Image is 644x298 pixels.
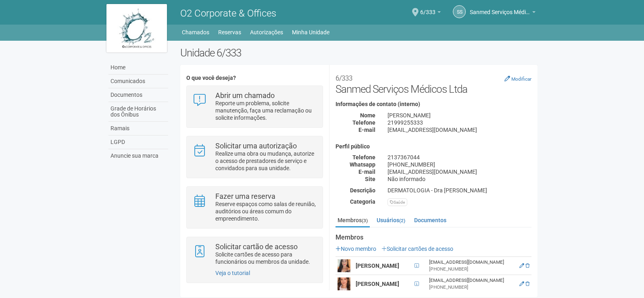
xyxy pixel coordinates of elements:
[453,5,466,18] a: SS
[350,198,375,205] strong: Categoria
[381,154,538,161] div: 2137367044
[193,243,317,265] a: Solicitar cartão de acesso Solicite cartões de acesso para funcionários ou membros da unidade.
[358,169,375,175] strong: E-mail
[381,126,538,133] div: [EMAIL_ADDRESS][DOMAIN_NAME]
[108,88,168,102] a: Documentos
[388,198,407,206] div: Saúde
[381,175,538,183] div: Não informado
[336,71,531,95] h2: Sanmed Serviços Médicos Ltda
[336,101,531,107] h4: Informações de contato (interno)
[215,251,317,265] p: Solicite cartões de acesso para funcionários ou membros da unidade.
[215,100,317,121] p: Reporte um problema, solicite manutenção, faça uma reclamação ou solicite informações.
[381,246,453,252] a: Solicitar cartões de acesso
[375,214,407,226] a: Usuários(2)
[352,119,375,126] strong: Telefone
[193,142,317,172] a: Solicitar uma autorização Realize uma obra ou mudança, autorize o acesso de prestadores de serviç...
[215,242,298,251] strong: Solicitar cartão de acesso
[215,270,250,276] a: Veja o tutorial
[193,193,317,222] a: Fazer uma reserva Reserve espaços como salas de reunião, auditórios ou áreas comum do empreendime...
[193,92,317,121] a: Abrir um chamado Reporte um problema, solicite manutenção, faça uma reclamação ou solicite inform...
[360,112,375,119] strong: Nome
[381,168,538,175] div: [EMAIL_ADDRESS][DOMAIN_NAME]
[108,149,168,163] a: Anuncie sua marca
[362,218,368,223] small: (3)
[215,200,317,222] p: Reserve espaços como salas de reunião, auditórios ou áreas comum do empreendimento.
[250,27,283,38] a: Autorizações
[186,75,323,81] h4: O que você deseja?
[470,10,536,17] a: Sanmed Serviços Médicos Ltda
[336,74,352,82] small: 6/333
[504,75,531,82] a: Modificar
[519,263,524,269] a: Editar membro
[215,91,275,100] strong: Abrir um chamado
[381,187,538,194] div: DERMATOLOGIA - Dra [PERSON_NAME]
[215,192,275,200] strong: Fazer uma reserva
[108,102,168,122] a: Grade de Horários dos Ônibus
[180,47,538,59] h2: Unidade 6/333
[338,259,350,272] img: user.png
[412,214,448,226] a: Documentos
[356,263,399,269] strong: [PERSON_NAME]
[108,122,168,135] a: Ramais
[336,214,370,227] a: Membros(3)
[336,144,531,150] h4: Perfil público
[381,119,538,126] div: 21999255333
[470,1,530,15] span: Sanmed Serviços Médicos Ltda
[420,1,436,15] span: 6/333
[180,8,276,19] span: O2 Corporate & Offices
[182,27,209,38] a: Chamados
[336,246,376,252] a: Novo membro
[352,154,375,160] strong: Telefone
[338,277,350,290] img: user.png
[106,4,167,52] img: logo.jpg
[350,187,375,194] strong: Descrição
[108,75,168,88] a: Comunicados
[292,27,329,38] a: Minha Unidade
[356,281,399,287] strong: [PERSON_NAME]
[108,135,168,149] a: LGPD
[525,263,529,269] a: Excluir membro
[215,142,297,150] strong: Solicitar uma autorização
[218,27,241,38] a: Reservas
[381,112,538,119] div: [PERSON_NAME]
[429,266,514,273] div: [PHONE_NUMBER]
[399,218,405,223] small: (2)
[429,284,514,291] div: [PHONE_NUMBER]
[429,259,514,266] div: [EMAIL_ADDRESS][DOMAIN_NAME]
[429,277,514,284] div: [EMAIL_ADDRESS][DOMAIN_NAME]
[525,281,529,287] a: Excluir membro
[350,161,375,168] strong: Whatsapp
[336,234,531,241] strong: Membros
[381,161,538,168] div: [PHONE_NUMBER]
[215,150,317,172] p: Realize uma obra ou mudança, autorize o acesso de prestadores de serviço e convidados para sua un...
[519,281,524,287] a: Editar membro
[108,61,168,75] a: Home
[420,10,441,17] a: 6/333
[365,176,375,182] strong: Site
[358,127,375,133] strong: E-mail
[511,76,531,82] small: Modificar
